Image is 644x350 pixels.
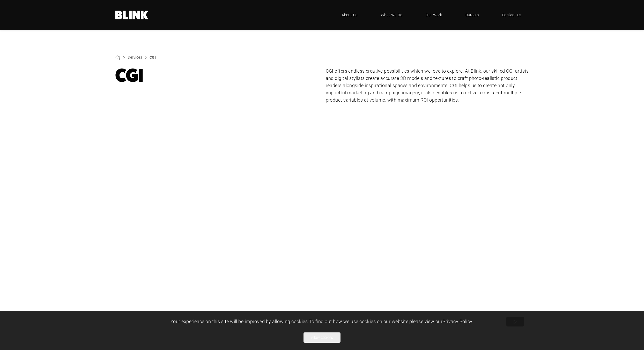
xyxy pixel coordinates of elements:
[304,332,340,343] button: Allow cookies
[494,7,529,23] a: Contact Us
[115,67,319,84] h1: CGI
[150,55,156,60] a: CGI
[128,55,142,60] a: Services
[465,12,479,18] span: Careers
[171,318,473,324] span: Your experience on this site will be improved by allowing cookies. To find out how we use cookies...
[458,7,486,23] a: Careers
[112,128,529,332] li: 1 of 1
[502,12,521,18] span: Contact Us
[418,7,450,23] a: Our Work
[373,7,410,23] a: What We Do
[326,67,529,103] p: CGI offers endless creative possibilities which we love to explore. At Blink, our skilled CGI art...
[426,12,442,18] span: Our Work
[381,12,403,18] span: What We Do
[342,12,358,18] span: About Us
[442,318,472,324] a: Privacy Policy
[334,7,365,23] a: About Us
[115,11,149,19] a: Home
